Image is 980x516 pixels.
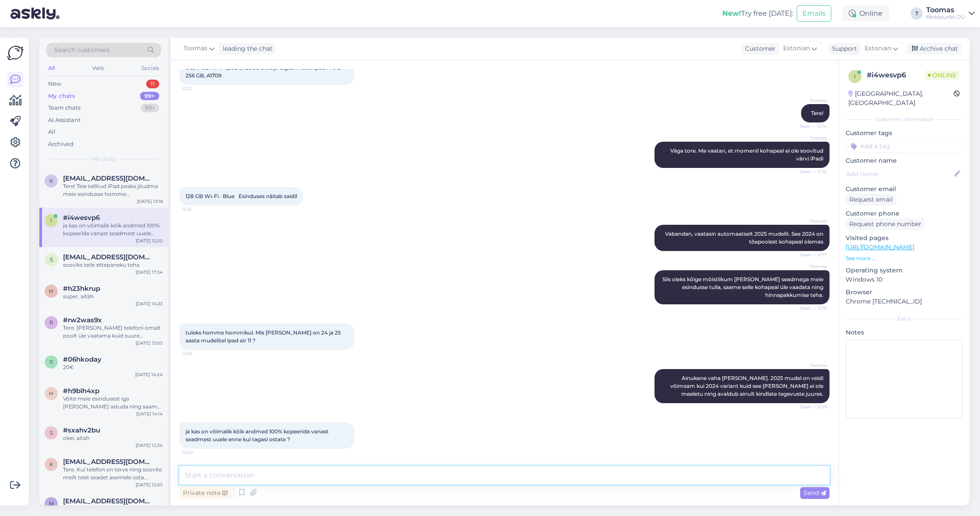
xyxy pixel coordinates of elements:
[794,362,827,369] span: Toomas
[48,140,73,149] div: Archived
[135,371,163,378] div: [DATE] 14:24
[794,123,827,129] span: Seen ✓ 12:14
[842,6,889,21] div: Online
[49,359,53,365] span: 0
[136,481,163,488] div: [DATE] 12:05
[846,115,962,123] div: Customer information
[63,426,100,434] span: #sxahv2bu
[906,43,962,55] div: Archive chat
[136,442,163,449] div: [DATE] 12:34
[48,104,80,112] div: Team chats
[49,390,53,397] span: h
[182,350,215,357] span: 12:18
[136,300,163,307] div: [DATE] 14:23
[63,253,154,261] span: siretmeritmasso1@gmail.com
[48,80,61,88] div: New
[63,434,163,442] div: okei, aitäh
[48,116,80,125] div: AI Assistant
[140,63,161,74] div: Socials
[182,449,215,456] span: 12:20
[846,315,962,323] div: Extra
[846,288,962,297] p: Browser
[140,104,159,112] div: 99+
[854,73,856,80] span: i
[136,411,163,417] div: [DATE] 14:14
[179,487,231,499] div: Private note
[924,70,960,80] span: Online
[846,169,952,179] input: Add name
[670,375,825,397] span: Ainukene vaha [PERSON_NAME]. 2025 mudel on veidi võimsam kui 2024 variant kuid see [PERSON_NAME] ...
[63,285,100,293] span: #h23hkrup
[136,237,163,244] div: [DATE] 12:20
[49,178,53,184] span: k
[50,256,53,263] span: s
[54,45,110,55] span: Search customers
[63,293,163,300] div: super, aitäh
[846,194,896,206] div: Request email
[665,230,825,245] span: Vabandan, vaatasin automaatselt 2025 mudelit. See 2024 on tõepoolest kohapeal olemas
[742,44,776,53] div: Customer
[63,316,102,324] span: #rw2was9x
[829,44,857,53] div: Support
[182,85,215,92] span: 12:12
[63,356,101,363] span: #06hkoday
[846,275,962,284] p: Windows 10
[136,340,163,346] div: [DATE] 13:05
[846,209,962,218] p: Customer phone
[794,218,827,224] span: Toomas
[63,222,163,237] div: ja kas on võimalik kõik andmed 100% kopeerida vanast seadmest uuele enne kui tagasi ostate ?
[136,269,163,275] div: [DATE] 17:34
[926,7,965,14] div: Toomas
[92,155,115,163] span: My chats
[63,214,100,222] span: #i4wesvp6
[91,63,106,74] div: Web
[926,7,975,21] a: ToomasMobipunkt OÜ
[49,319,53,326] span: r
[811,110,823,116] span: Tere!
[49,500,54,507] span: m
[864,44,891,53] span: Estonian
[63,261,163,269] div: sooviks teile ettepaneku teha
[846,218,925,230] div: Request phone number
[794,263,827,270] span: Toomas
[846,328,962,337] p: Notes
[846,139,962,153] input: Add a tag
[662,276,825,298] span: Siis oleks kõige mõistlikum [PERSON_NAME] seadmega meie esindusse tulla, saame selle kohapeal üle...
[63,182,163,198] div: Tere! Teie tellitud iPad peaks jõudma meie esindusse homme [PERSON_NAME] [PERSON_NAME] [PERSON_NA...
[804,489,826,497] span: Send
[926,14,965,21] div: Mobipunkt OÜ
[63,363,163,371] div: 20€
[63,387,99,395] span: #h9blh4xp
[63,395,163,411] div: Võite meie esindusest iga [PERSON_NAME] astuda ning saame kuulari [PERSON_NAME] võred ära puhastada
[794,404,827,410] span: Seen ✓ 12:19
[794,251,827,258] span: Seen ✓ 12:17
[848,89,954,108] div: [GEOGRAPHIC_DATA], [GEOGRAPHIC_DATA]
[846,185,962,194] p: Customer email
[794,135,827,141] span: Toomas
[722,8,793,19] div: Try free [DATE]:
[670,147,825,162] span: Väga tore. Ma vaatan, et momenil kohapeal ei ole soovitud värvi iPadi
[219,44,273,53] div: leading the chat
[846,297,962,306] p: Chrome [TECHNICAL_ID]
[140,92,159,101] div: 99+
[49,288,53,294] span: h
[48,92,75,101] div: My chats
[46,63,56,74] div: All
[50,217,52,223] span: i
[63,497,154,505] span: makseasy@gmail.com
[185,193,297,199] span: 128 GB Wi-Fi · Blue Esinduses näitab saidil
[910,7,923,20] div: T
[722,9,741,17] b: New!
[63,174,154,182] span: korkmannr@icloud.com
[63,466,163,481] div: Tere. Kui telefon on terve ning soovite meilt teist seadet asemele osta saaksime vana seadme võrr...
[867,70,924,80] div: # i4wesvp6
[185,428,330,443] span: ja kas on võimalik kõik andmed 100% kopeerida vanast seadmest uuele enne kui tagasi ostate ?
[794,305,827,311] span: Seen ✓ 12:18
[63,324,163,340] div: Tere. [PERSON_NAME] telefoni omalt poolt üle vaatama kuid suure tõenäosusega on tegemist emaplaad...
[846,255,962,262] p: See more ...
[783,44,810,53] span: Estonian
[797,5,831,22] button: Emails
[846,156,962,165] p: Customer name
[48,128,56,136] div: All
[794,97,827,104] span: Toomas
